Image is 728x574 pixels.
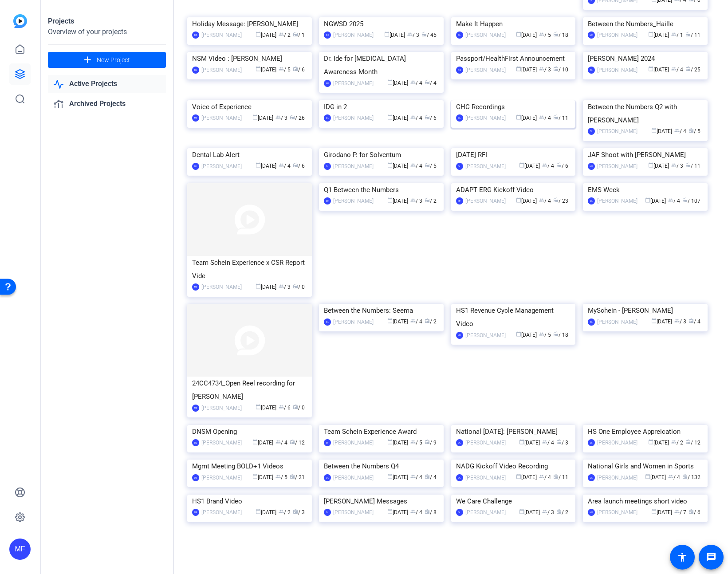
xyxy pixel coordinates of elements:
[421,32,437,38] span: / 45
[689,318,700,325] span: / 4
[293,404,298,409] span: radio
[425,114,430,120] span: radio
[706,552,716,562] mat-icon: message
[410,79,416,85] span: group
[279,404,284,409] span: group
[279,31,284,37] span: group
[290,114,295,120] span: radio
[324,304,439,317] div: Between the Numbers: Seema
[293,163,305,169] span: / 6
[256,67,276,73] span: [DATE]
[674,128,680,133] span: group
[256,163,276,169] span: [DATE]
[192,148,307,161] div: Dental Lab Alert
[597,127,637,136] div: [PERSON_NAME]
[252,439,258,444] span: calendar_today
[588,67,595,74] div: DL
[387,80,408,86] span: [DATE]
[407,32,419,38] span: / 3
[648,439,653,444] span: calendar_today
[425,198,437,204] span: / 2
[279,32,291,38] span: / 2
[279,163,291,169] span: / 4
[465,162,506,171] div: [PERSON_NAME]
[425,440,437,446] span: / 9
[201,283,242,291] div: [PERSON_NAME]
[192,163,199,170] div: DL
[588,52,703,65] div: [PERSON_NAME] 2024
[279,405,291,411] span: / 6
[516,31,521,37] span: calendar_today
[275,440,287,446] span: / 4
[685,67,700,73] span: / 25
[456,114,463,122] div: DL
[201,66,242,75] div: [PERSON_NAME]
[682,197,688,203] span: radio
[384,31,390,37] span: calendar_today
[588,17,703,31] div: Between the Numbers_Haille
[275,114,281,120] span: group
[333,79,374,88] div: [PERSON_NAME]
[456,17,571,31] div: Make It Happen
[539,474,551,480] span: / 4
[201,162,242,171] div: [PERSON_NAME]
[539,32,551,38] span: / 5
[648,66,653,71] span: calendar_today
[192,114,199,122] div: MF
[516,114,521,120] span: calendar_today
[407,31,413,37] span: group
[425,439,430,444] span: radio
[465,114,506,122] div: [PERSON_NAME]
[97,55,130,65] span: New Project
[324,460,439,473] div: Between the Numbers Q4
[192,283,199,291] div: MF
[410,474,422,480] span: / 4
[387,163,408,169] span: [DATE]
[293,32,305,38] span: / 1
[387,318,393,323] span: calendar_today
[192,405,199,412] div: MF
[465,197,506,205] div: [PERSON_NAME]
[542,162,547,168] span: group
[192,256,307,283] div: Team Schein Experience x CSR Report Vide
[588,31,595,39] div: MF
[333,114,374,122] div: [PERSON_NAME]
[324,52,439,79] div: Dr. Ide for [MEDICAL_DATA] Awareness Month
[201,114,242,122] div: [PERSON_NAME]
[425,163,437,169] span: / 5
[685,439,691,444] span: radio
[324,474,331,481] div: DL
[674,128,686,134] span: / 4
[387,115,408,121] span: [DATE]
[48,16,166,27] div: Projects
[588,128,595,135] div: DL
[333,31,374,39] div: [PERSON_NAME]
[252,474,258,479] span: calendar_today
[410,474,416,479] span: group
[456,197,463,204] div: MF
[685,31,691,37] span: radio
[465,438,506,447] div: [PERSON_NAME]
[516,115,537,121] span: [DATE]
[201,404,242,413] div: [PERSON_NAME]
[324,318,331,326] div: DL
[384,32,405,38] span: [DATE]
[553,114,559,120] span: radio
[516,474,537,480] span: [DATE]
[519,440,540,446] span: [DATE]
[553,332,568,338] span: / 18
[651,318,657,323] span: calendar_today
[192,377,307,403] div: 24CC4734_Open Reel recording for [PERSON_NAME]
[275,439,281,444] span: group
[588,183,703,197] div: EMS Week
[539,66,544,71] span: group
[519,439,524,444] span: calendar_today
[553,115,568,121] span: / 11
[588,439,595,446] div: JS
[387,474,393,479] span: calendar_today
[290,439,295,444] span: radio
[597,318,637,326] div: [PERSON_NAME]
[410,163,422,169] span: / 4
[597,31,637,39] div: [PERSON_NAME]
[645,474,650,479] span: calendar_today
